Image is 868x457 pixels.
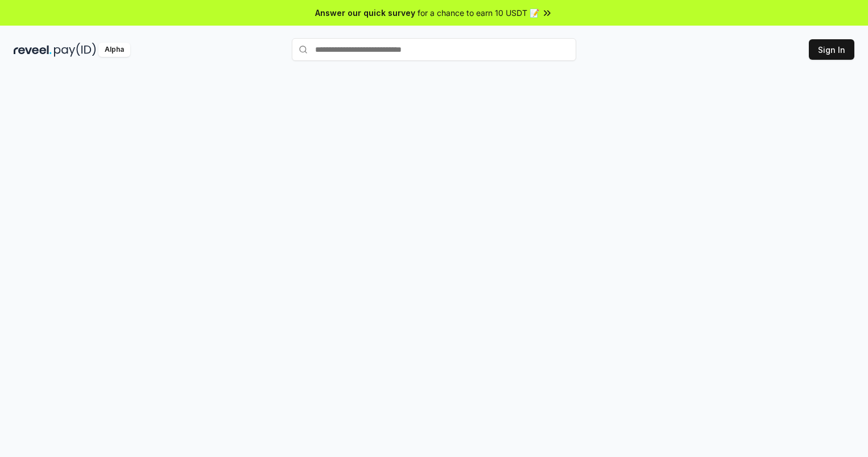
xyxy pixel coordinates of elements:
span: Answer our quick survey [315,7,415,19]
button: Sign In [809,39,854,60]
span: for a chance to earn 10 USDT 📝 [418,7,539,19]
img: pay_id [54,43,96,57]
div: Alpha [98,43,130,57]
img: reveel_dark [14,43,52,57]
